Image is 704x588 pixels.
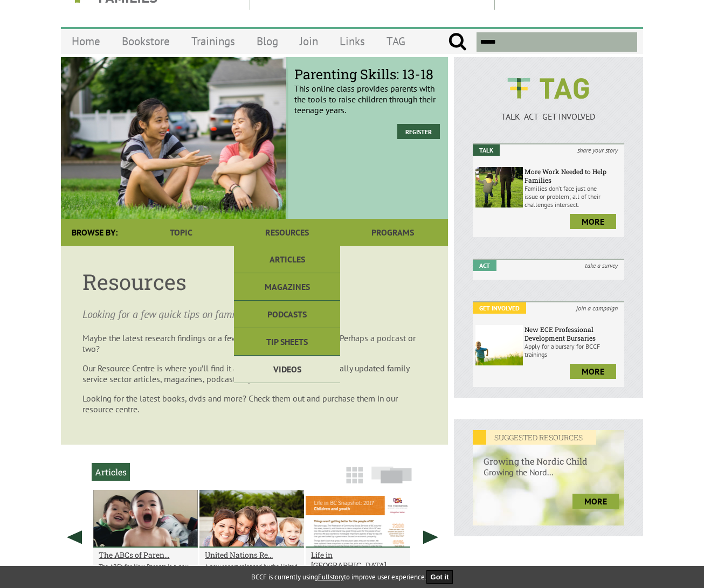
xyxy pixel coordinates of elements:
button: Got it [426,570,453,584]
a: more [570,364,616,379]
a: Slide View [368,472,415,489]
a: The ABCs of Paren... [99,550,192,560]
a: Join [289,29,329,54]
a: Articles [234,246,340,273]
img: grid-icon.png [346,467,363,483]
a: Programs [340,219,446,246]
i: share your story [571,144,624,156]
p: Families don’t face just one issue or problem; all of their challenges intersect. [524,184,622,209]
p: TALK ACT GET INVOLVED [473,111,624,122]
span: Perhaps a podcast or two? [82,333,416,354]
h6: Growing the Nordic Child [473,445,624,467]
a: Register [397,124,440,139]
a: Grid View [343,472,366,489]
p: The ABC’s for New Parents is a new easy to read parenting... [99,563,192,578]
a: Videos [234,356,340,383]
p: This online class provides parents with the tools to raise children through their teenage years. [294,74,440,115]
a: United Nations Re... [205,550,299,560]
p: Apply for a bursary for BCCF trainings [524,342,622,358]
a: Topic [128,219,234,246]
p: A new report released by the United Nations outlines fam... [205,563,299,578]
a: TALK ACT GET INVOLVED [473,100,624,122]
input: Submit [448,32,467,52]
a: Resources [234,219,340,246]
img: slide-icon.png [371,466,412,483]
div: Browse By: [61,219,128,246]
p: Looking for a few quick tips on family issues? [82,307,426,322]
a: Blog [246,29,289,54]
a: Trainings [181,29,246,54]
span: Parenting Skills: 13-18 [294,65,440,83]
p: Our Resource Centre is where you’ll find it all—in a catalogue of continually updated family serv... [82,363,426,384]
a: Links [329,29,376,54]
em: Talk [473,144,500,156]
h6: More Work Needed to Help Families [524,167,622,184]
h2: Articles [92,463,130,481]
li: The ABCs of Parenting [93,490,198,588]
a: TAG [376,29,416,54]
a: Magazines [234,273,340,301]
p: Maybe the latest research findings or a few in-depth magazine articles? [82,333,426,354]
li: Life in BC [306,490,410,588]
a: Home [61,29,111,54]
a: Bookstore [111,29,181,54]
em: Act [473,260,496,271]
i: join a campaign [570,302,624,314]
p: Growing the Nord... [473,467,624,488]
li: United Nations Report on the Year of the Family [199,490,304,588]
h1: Resources [82,267,426,296]
i: take a survey [578,260,624,271]
img: BCCF's TAG Logo [500,68,597,109]
em: Get Involved [473,302,526,314]
a: Life in [GEOGRAPHIC_DATA] [311,550,405,570]
h6: New ECE Professional Development Bursaries [524,325,622,342]
a: Podcasts [234,301,340,328]
p: Looking for the latest books, dvds and more? Check them out and purchase them in our resource cen... [82,393,426,414]
a: Fullstory [318,572,344,582]
a: more [572,494,619,509]
a: more [570,214,616,229]
em: SUGGESTED RESOURCES [473,430,596,445]
a: Tip Sheets [234,328,340,356]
